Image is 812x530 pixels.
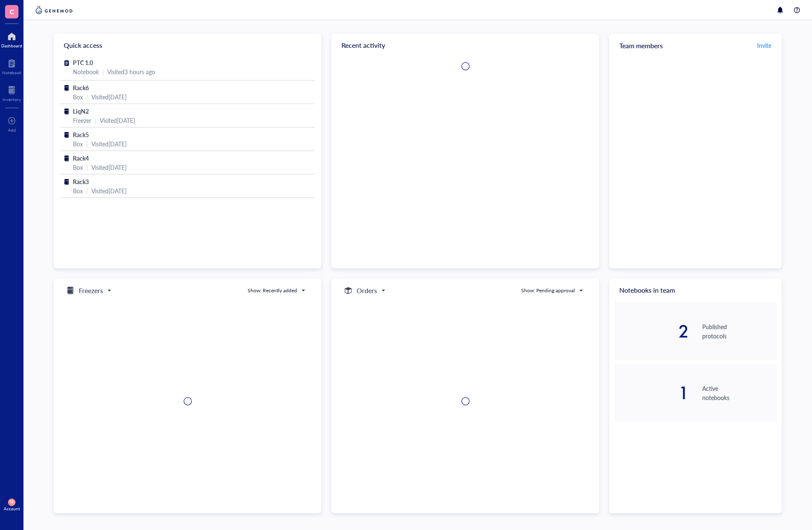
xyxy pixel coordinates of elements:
div: Visited [DATE] [91,186,127,195]
div: Box [73,186,83,195]
div: Box [73,92,83,101]
button: Invite [757,39,772,52]
span: Rack6 [73,83,89,92]
div: Recent activity [331,34,599,57]
div: Quick access [54,34,321,57]
div: Notebooks in team [609,278,782,302]
div: 1 [614,385,689,401]
div: Account [4,506,20,511]
a: Dashboard [1,30,22,48]
div: Freezer [73,116,91,125]
div: Visited [DATE] [91,163,127,172]
span: Rack3 [73,177,89,186]
div: | [102,67,104,76]
div: | [86,139,88,148]
a: Inventory [3,83,21,102]
div: Visited [DATE] [91,139,127,148]
div: Show: Pending approval [521,287,575,294]
div: Box [73,139,83,148]
div: Show: Recently added [248,287,297,294]
div: Visited 3 hours ago [107,67,155,76]
span: Rack5 [73,130,89,139]
div: | [86,163,88,172]
div: | [86,186,88,195]
img: genemod-logo [34,5,75,15]
div: 2 [614,323,689,340]
span: C [10,6,14,17]
h5: Orders [357,286,377,296]
div: Notebook [73,67,99,76]
span: Invite [757,41,771,49]
span: TR [10,500,14,504]
span: PTC 1.0 [73,58,93,67]
div: Team members [609,34,782,57]
div: Active notebooks [702,384,777,402]
div: Notebook [2,70,21,75]
div: Box [73,163,83,172]
span: Rack4 [73,154,89,162]
div: Visited [DATE] [100,116,135,125]
div: Add [8,127,16,132]
div: Published protocols [702,322,777,340]
div: Visited [DATE] [91,92,127,101]
div: Dashboard [1,43,22,48]
div: Inventory [3,97,21,102]
div: | [86,92,88,101]
a: Notebook [2,57,21,75]
div: | [95,116,96,125]
span: LiqN2 [73,107,89,115]
h5: Freezers [79,286,103,296]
